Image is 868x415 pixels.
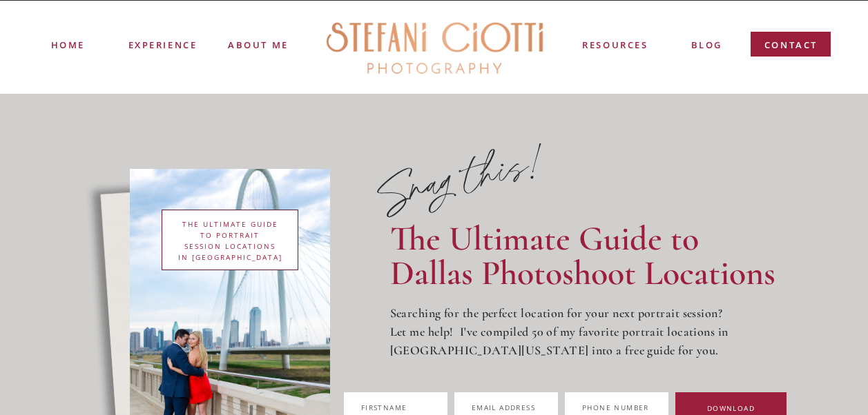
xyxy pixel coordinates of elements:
[361,403,383,412] span: First
[582,403,593,412] span: Ph
[593,403,649,412] span: one Number
[128,38,197,49] a: experience
[353,139,552,230] p: Snag this!
[177,219,284,261] h3: THE ULTIMATE GUIDE TO PORTRAIT SESSION LOCATIONS IN [GEOGRAPHIC_DATA]
[227,38,290,50] a: ABOUT ME
[383,403,407,412] span: name
[472,403,521,412] span: Email addr
[51,38,84,51] a: Home
[581,38,650,54] a: resources
[691,38,722,54] a: blog
[707,403,755,413] span: DOWNLOAD
[521,403,535,412] span: ess
[764,38,818,58] a: contact
[390,221,791,296] h2: The Ultimate Guide to Dallas Photoshoot Locations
